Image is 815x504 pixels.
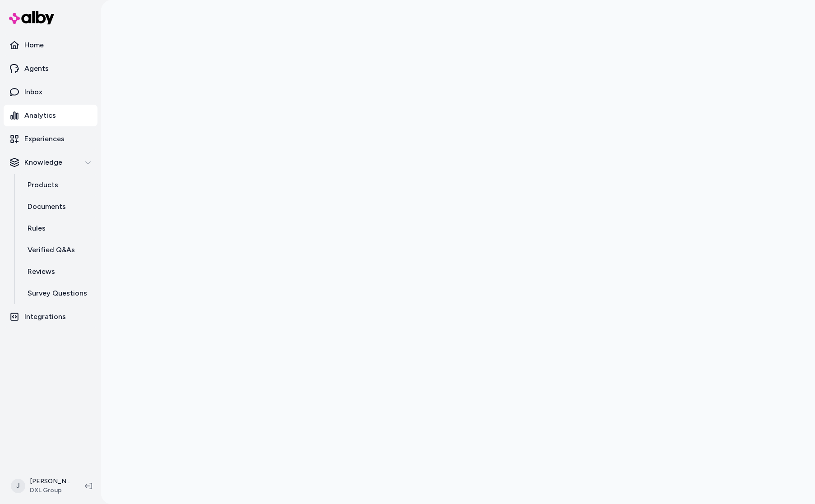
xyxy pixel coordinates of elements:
[4,58,97,79] a: Agents
[28,223,46,234] p: Rules
[24,87,42,97] p: Inbox
[4,34,97,56] a: Home
[24,134,65,144] p: Experiences
[19,196,97,217] a: Documents
[24,40,44,51] p: Home
[9,11,54,24] img: alby Logo
[19,282,97,304] a: Survey Questions
[5,472,78,500] button: J[PERSON_NAME]DXL Group
[24,311,66,322] p: Integrations
[28,266,55,277] p: Reviews
[30,486,70,495] span: DXL Group
[4,105,97,126] a: Analytics
[19,217,97,239] a: Rules
[11,479,25,493] span: J
[19,174,97,196] a: Products
[28,180,58,190] p: Products
[19,239,97,261] a: Verified Q&As
[24,157,62,168] p: Knowledge
[28,245,75,255] p: Verified Q&As
[4,152,97,173] button: Knowledge
[24,110,56,121] p: Analytics
[4,306,97,328] a: Integrations
[30,477,70,486] p: [PERSON_NAME]
[19,261,97,282] a: Reviews
[24,63,49,74] p: Agents
[28,201,66,212] p: Documents
[4,81,97,103] a: Inbox
[4,128,97,150] a: Experiences
[28,288,87,299] p: Survey Questions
